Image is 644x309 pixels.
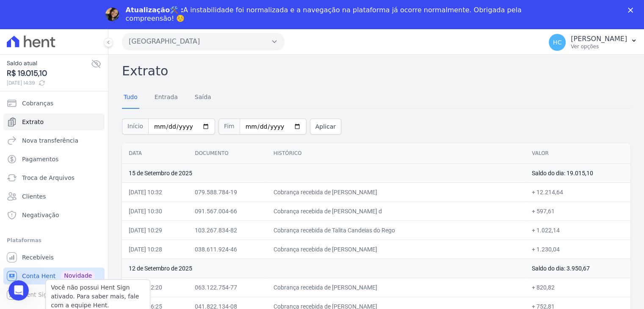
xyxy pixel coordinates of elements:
[525,278,630,297] td: + 820,82
[153,87,180,109] a: Entrada
[188,143,267,164] th: Documento
[188,182,267,201] td: 079.588.784-19
[525,201,630,221] td: + 597,61
[310,119,341,135] button: Aplicar
[61,271,95,280] span: Novidade
[3,151,105,168] a: Pagamentos
[122,87,139,109] a: Tudo
[188,201,267,221] td: 091.567.004-66
[525,143,630,164] th: Valor
[122,61,630,80] h2: Extrato
[22,136,78,145] span: Nova transferência
[22,211,59,219] span: Negativação
[3,132,105,149] a: Nova transferência
[628,8,636,13] div: Fechar
[122,33,285,50] button: [GEOGRAPHIC_DATA]
[122,143,188,164] th: Data
[267,182,525,201] td: Cobrança recebida de [PERSON_NAME]
[193,87,213,109] a: Saída
[7,68,91,79] span: R$ 19.015,10
[105,8,119,21] img: Profile image for Adriane
[122,278,188,297] td: [DATE] 22:20
[122,182,188,201] td: [DATE] 10:32
[3,207,105,223] a: Negativação
[3,188,105,205] a: Clientes
[553,39,561,45] span: HC
[525,259,630,278] td: Saldo do dia: 3.950,67
[22,99,53,108] span: Cobranças
[8,280,29,301] iframe: Intercom live chat
[188,221,267,240] td: 103.267.834-82
[122,201,188,221] td: [DATE] 10:30
[126,6,184,14] b: Atualização🛠️ :
[571,35,627,43] p: [PERSON_NAME]
[22,272,55,280] span: Conta Hent
[22,155,58,163] span: Pagamentos
[542,30,644,54] button: HC [PERSON_NAME] Ver opções
[7,235,101,246] div: Plataformas
[267,201,525,221] td: Cobrança recebida de [PERSON_NAME] d
[3,169,105,186] a: Troca de Arquivos
[525,182,630,201] td: + 12.214,64
[122,163,525,182] td: 15 de Setembro de 2025
[3,95,105,112] a: Cobranças
[267,278,525,297] td: Cobrança recebida de [PERSON_NAME]
[126,6,525,23] div: A instabilidade foi normalizada e a navegação na plataforma já ocorre normalmente. Obrigada pela ...
[3,113,105,130] a: Extrato
[3,268,105,284] a: Conta Hent Novidade
[7,79,91,87] span: [DATE] 14:39
[7,59,91,68] span: Saldo atual
[218,119,240,135] span: Fim
[525,221,630,240] td: + 1.022,14
[7,95,101,303] nav: Sidebar
[267,143,525,164] th: Histórico
[525,163,630,182] td: Saldo do dia: 19.015,10
[188,240,267,259] td: 038.611.924-46
[267,221,525,240] td: Cobrança recebida de Talita Candeias do Rego
[22,118,44,126] span: Extrato
[122,221,188,240] td: [DATE] 10:29
[525,240,630,259] td: + 1.230,04
[3,249,105,266] a: Recebíveis
[188,278,267,297] td: 063.122.754-77
[122,119,148,135] span: Início
[122,240,188,259] td: [DATE] 10:28
[267,240,525,259] td: Cobrança recebida de [PERSON_NAME]
[571,43,627,50] p: Ver opções
[22,253,54,262] span: Recebíveis
[22,174,75,182] span: Troca de Arquivos
[22,192,46,201] span: Clientes
[122,259,525,278] td: 12 de Setembro de 2025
